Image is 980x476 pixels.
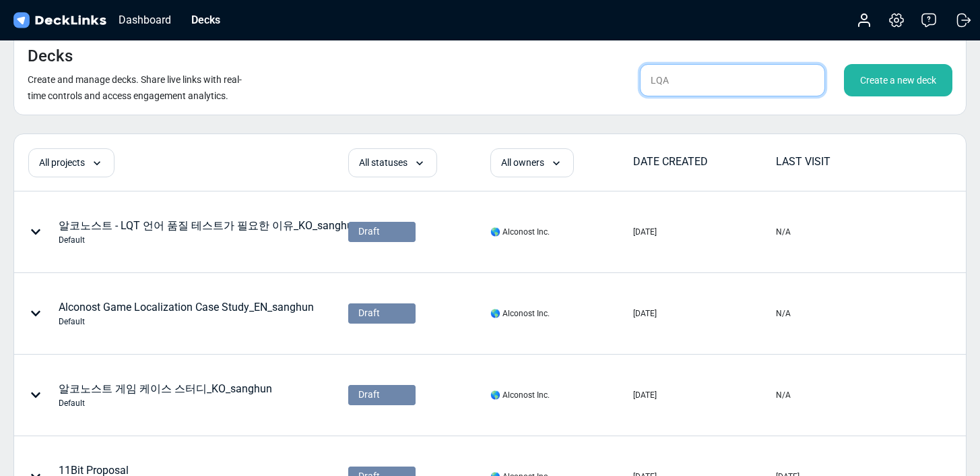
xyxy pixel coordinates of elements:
[59,397,272,409] div: Default
[640,64,825,96] input: Search
[348,148,437,177] div: All statuses
[490,226,550,238] div: 🌎 Alconost Inc.
[633,307,657,320] div: [DATE]
[490,389,550,401] div: 🌎 Alconost Inc.
[59,218,359,246] div: 알코노스트 - LQT 언어 품질 테스트가 필요한 이유_KO_sanghun
[776,389,791,401] div: N/A
[59,234,359,246] div: Default
[776,307,791,320] div: N/A
[633,154,775,170] div: DATE CREATED
[844,64,952,96] div: Create a new deck
[490,307,550,320] div: 🌎 Alconost Inc.
[490,148,574,177] div: All owners
[59,299,314,328] div: Alconost Game Localization Case Study_EN_sanghun
[112,11,178,28] div: Dashboard
[185,11,227,28] div: Decks
[59,316,314,328] div: Default
[11,11,108,30] img: DeckLinks
[633,226,657,238] div: [DATE]
[358,306,380,320] span: Draft
[358,388,380,402] span: Draft
[776,154,917,170] div: LAST VISIT
[59,381,272,409] div: 알코노스트 게임 케이스 스터디_KO_sanghun
[776,226,791,238] div: N/A
[28,74,242,101] small: Create and manage decks. Share live links with real-time controls and access engagement analytics.
[633,389,657,401] div: [DATE]
[358,225,380,239] span: Draft
[28,148,115,177] div: All projects
[28,47,73,66] h4: Decks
